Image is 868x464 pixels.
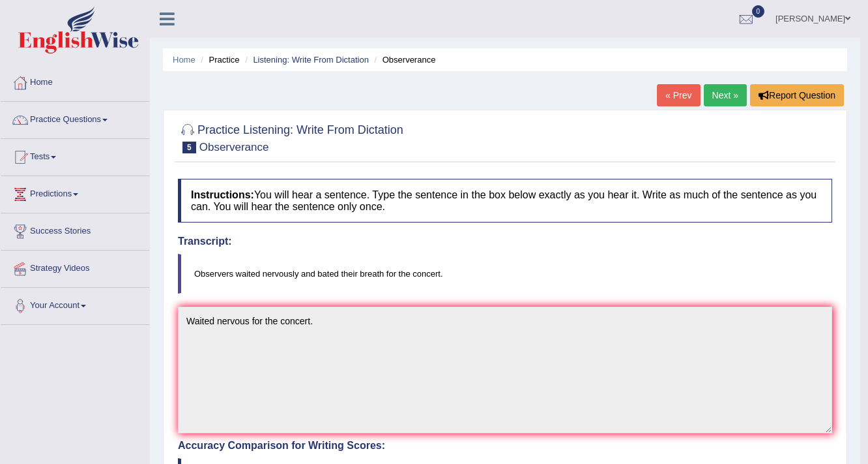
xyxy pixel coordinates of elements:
[1,288,149,320] a: Your Account
[1,176,149,209] a: Predictions
[178,440,832,452] h4: Accuracy Comparison for Writing Scores:
[178,121,403,153] h2: Practice Listening: Write From Dictation
[178,179,832,223] h4: You will hear a sentence. Type the sentence in the box below exactly as you hear it. Write as muc...
[178,254,832,294] blockquote: Observers waited nervously and bated their breath for the concert.
[1,251,149,283] a: Strategy Videos
[182,142,196,153] span: 5
[199,141,269,153] small: Observerance
[371,54,436,66] li: Observerance
[173,55,195,65] a: Home
[253,55,369,65] a: Listening: Write From Dictation
[1,213,149,246] a: Success Stories
[197,54,239,66] li: Practice
[750,84,844,106] button: Report Question
[1,65,149,97] a: Home
[1,139,149,172] a: Tests
[191,189,254,200] b: Instructions:
[657,84,700,106] a: « Prev
[178,236,832,247] h4: Transcript:
[752,5,765,18] span: 0
[1,102,149,134] a: Practice Questions
[704,84,747,106] a: Next »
